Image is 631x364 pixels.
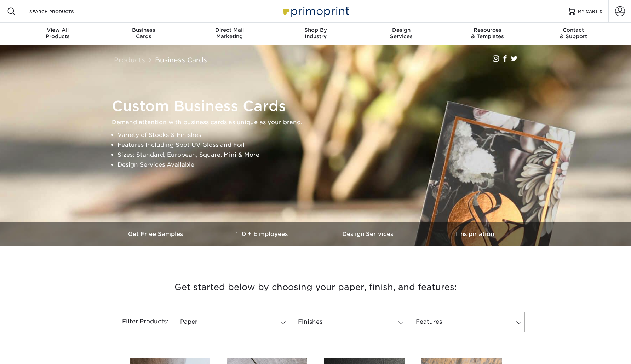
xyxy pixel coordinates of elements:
a: Finishes [295,312,407,332]
h3: Design Services [316,231,422,237]
a: Contact& Support [530,23,616,45]
h3: Inspiration [422,231,528,237]
div: Marketing [187,27,273,40]
li: Sizes: Standard, European, Square, Mini & More [117,150,526,160]
div: Filter Products: [103,312,174,332]
a: Business Cards [155,56,207,64]
a: View AllProducts [15,23,101,45]
h3: Get started below by choosing your paper, finish, and features: [109,271,523,303]
li: Design Services Available [117,160,526,170]
a: Inspiration [422,222,528,246]
li: Variety of Stocks & Finishes [117,130,526,140]
span: Direct Mail [187,27,273,33]
a: BusinessCards [101,23,187,45]
div: Industry [273,27,358,40]
div: Cards [101,27,187,40]
a: Get Free Samples [103,222,210,246]
a: Shop ByIndustry [273,23,358,45]
li: Features Including Spot UV Gloss and Foil [117,140,526,150]
span: Business [101,27,187,33]
input: SEARCH PRODUCTS..... [29,7,98,16]
span: Contact [530,27,616,33]
span: View All [15,27,101,33]
a: Direct MailMarketing [187,23,273,45]
h1: Custom Business Cards [112,98,526,115]
a: Resources& Templates [444,23,530,45]
div: & Templates [444,27,530,40]
a: Design Services [316,222,422,246]
span: Resources [444,27,530,33]
h3: 10+ Employees [210,231,316,237]
div: Products [15,27,101,40]
div: & Support [530,27,616,40]
a: 10+ Employees [210,222,316,246]
h3: Get Free Samples [103,231,210,237]
span: Design [358,27,444,33]
span: MY CART [578,8,598,15]
a: Paper [177,312,289,332]
a: DesignServices [358,23,444,45]
span: 0 [600,9,603,14]
div: Services [358,27,444,40]
img: Primoprint [280,4,351,19]
a: Features [413,312,525,332]
span: Shop By [273,27,358,33]
a: Products [114,56,145,64]
p: Demand attention with business cards as unique as your brand. [112,117,526,127]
